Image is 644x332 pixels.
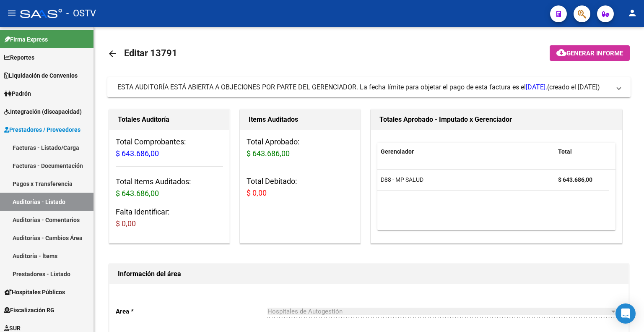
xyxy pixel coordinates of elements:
span: $ 0,00 [247,188,267,197]
h3: Total Items Auditados: [116,176,223,199]
span: Hospitales Públicos [4,288,65,297]
h1: Items Auditados [249,113,352,126]
mat-icon: arrow_back [107,49,117,59]
span: Total [558,148,572,155]
mat-icon: person [627,8,637,18]
h1: Totales Auditoría [118,113,221,126]
span: Firma Express [4,35,48,44]
mat-icon: cloud_download [556,47,566,58]
span: Gerenciador [381,148,414,155]
span: Hospitales de Autogestión [267,308,343,315]
h1: Totales Aprobado - Imputado x Gerenciador [379,113,613,126]
datatable-header-cell: Gerenciador [377,143,555,161]
span: Liquidación de Convenios [4,71,78,80]
h3: Total Aprobado: [247,136,354,159]
span: ESTA AUDITORÍA ESTÁ ABIERTA A OBJECIONES POR PARTE DEL GERENCIADOR. La fecha límite para objetar ... [117,83,547,91]
span: $ 643.686,00 [116,149,159,158]
span: - OSTV [66,4,96,23]
h3: Total Debitado: [247,175,354,199]
datatable-header-cell: Total [555,143,609,161]
span: D88 - MP SALUD [381,176,423,183]
span: Prestadores / Proveedores [4,125,80,134]
span: Editar 13791 [124,48,177,58]
h3: Falta Identificar: [116,206,223,230]
span: Fiscalización RG [4,306,55,315]
h3: Total Comprobantes: [116,136,223,159]
span: $ 643.686,00 [116,189,159,198]
span: [DATE]. [526,83,547,91]
span: (creado el [DATE]) [547,83,600,92]
strong: $ 643.686,00 [558,176,592,183]
span: Padrón [4,89,31,98]
p: Area * [116,307,267,316]
mat-expansion-panel-header: ESTA AUDITORÍA ESTÁ ABIERTA A OBJECIONES POR PARTE DEL GERENCIADOR. La fecha límite para objetar ... [107,77,631,97]
span: Generar informe [566,50,623,57]
span: Reportes [4,53,34,62]
button: Generar informe [550,45,630,61]
h1: Información del área [118,267,620,281]
span: $ 643.686,00 [247,149,290,158]
div: Open Intercom Messenger [615,303,636,324]
mat-icon: menu [7,8,17,18]
span: Integración (discapacidad) [4,107,82,116]
span: $ 0,00 [116,219,136,228]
